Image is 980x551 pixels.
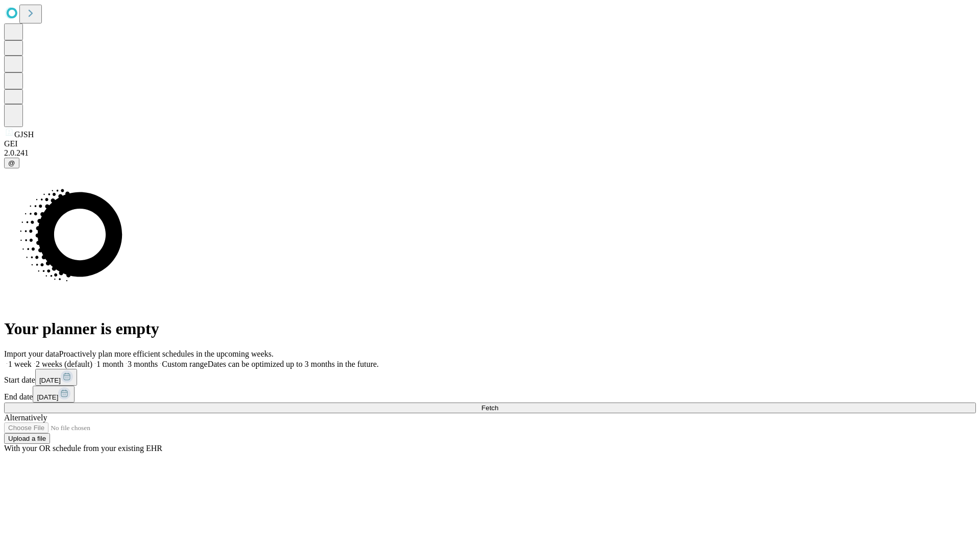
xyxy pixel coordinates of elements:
span: @ [8,159,15,167]
span: 2 weeks (default) [36,360,92,368]
button: Fetch [4,403,976,413]
span: With your OR schedule from your existing EHR [4,444,162,453]
span: [DATE] [37,393,58,401]
div: GEI [4,139,976,148]
span: Dates can be optimized up to 3 months in the future. [208,360,379,368]
span: Alternatively [4,413,47,422]
button: [DATE] [35,369,77,386]
span: Custom range [162,360,207,368]
span: Fetch [481,404,498,412]
span: GJSH [14,130,34,139]
span: Import your data [4,349,59,358]
div: 2.0.241 [4,148,976,158]
h1: Your planner is empty [4,319,976,338]
button: Upload a file [4,433,50,444]
button: [DATE] [33,386,75,403]
span: [DATE] [39,377,61,384]
div: Start date [4,369,976,386]
div: End date [4,386,976,403]
span: 3 months [128,360,158,368]
span: Proactively plan more efficient schedules in the upcoming weeks. [59,349,274,358]
span: 1 week [8,360,32,368]
span: 1 month [96,360,124,368]
button: @ [4,158,19,168]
